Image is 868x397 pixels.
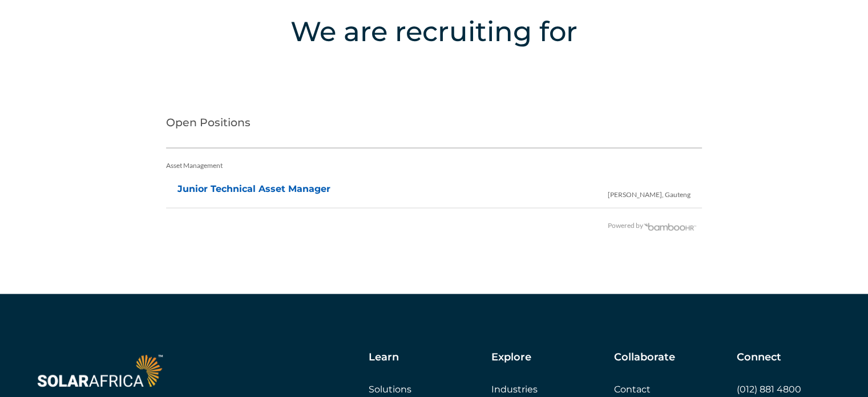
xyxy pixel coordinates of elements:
img: BambooHR - HR software [643,222,697,231]
a: Contact [614,384,651,395]
h5: Explore [491,351,531,364]
div: Asset Management [166,154,702,177]
div: Powered by [166,214,697,237]
h5: Collaborate [614,351,675,364]
span: [PERSON_NAME], Gauteng [608,178,691,206]
a: Solutions [369,384,411,395]
a: Junior Technical Asset Manager [177,183,330,194]
a: Industries [491,384,538,395]
h2: Open Positions [166,103,702,149]
h5: Learn [369,351,399,364]
h5: Connect [737,351,781,364]
h4: We are recruiting for [51,11,817,51]
a: (012) 881 4800 [737,384,801,395]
